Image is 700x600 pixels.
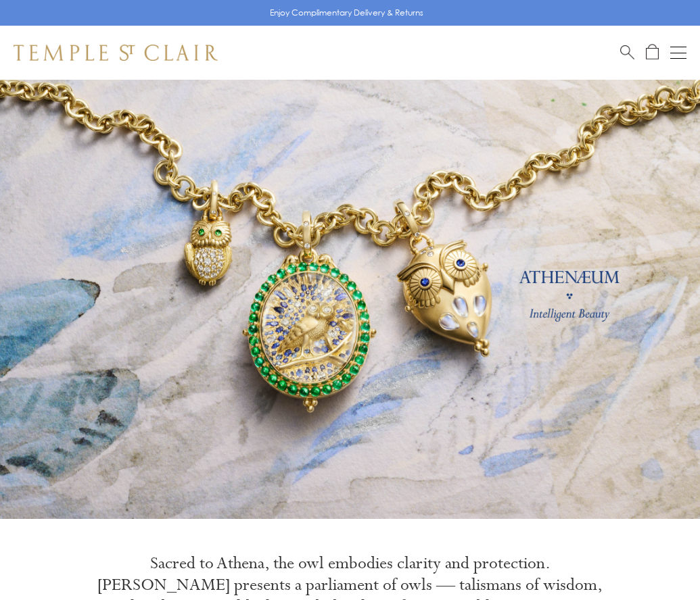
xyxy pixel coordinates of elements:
a: Search [620,44,634,61]
img: Temple St. Clair [14,45,218,61]
p: Enjoy Complimentary Delivery & Returns [270,6,423,20]
a: Open Shopping Bag [646,44,659,61]
button: Open navigation [670,45,686,61]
